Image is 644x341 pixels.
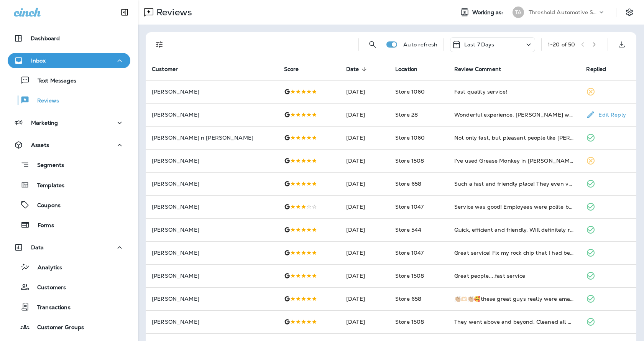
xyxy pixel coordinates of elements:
[454,180,574,188] div: Such a fast and friendly place! They even vacuumed my car! And I only got an oil change! I'll def...
[548,41,575,48] div: 1 - 20 of 50
[30,222,54,229] p: Forms
[30,162,64,170] p: Segments
[8,156,130,173] button: Segments
[340,149,389,172] td: [DATE]
[623,5,636,19] button: Settings
[8,31,130,46] button: Dashboard
[30,77,76,85] p: Text Messages
[152,250,272,256] p: [PERSON_NAME]
[395,66,417,72] span: Location
[454,318,574,326] div: They went above and beyond. Cleaned all windows and vacuumed inside my car checked tire pressures...
[8,177,130,193] button: Templates
[395,318,424,325] span: Store 1508
[30,97,59,105] p: Reviews
[340,80,389,103] td: [DATE]
[8,115,130,130] button: Marketing
[8,197,130,213] button: Coupons
[30,284,66,292] p: Customers
[454,226,574,234] div: Quick, efficient and friendly. Will definitely recommend to others.
[153,7,192,18] p: Reviews
[454,66,501,72] span: Review Comment
[8,279,130,295] button: Customers
[284,66,299,72] span: Score
[8,240,130,255] button: Data
[152,66,188,72] span: Customer
[30,264,62,272] p: Analytics
[395,249,424,256] span: Store 1047
[152,204,272,210] p: [PERSON_NAME]
[8,259,130,275] button: Analytics
[30,324,84,331] p: Customer Groups
[8,217,130,233] button: Forms
[586,66,606,72] span: Replied
[340,287,389,310] td: [DATE]
[395,66,427,72] span: Location
[152,227,272,233] p: [PERSON_NAME]
[403,41,437,48] p: Auto refresh
[152,296,272,302] p: [PERSON_NAME]
[8,299,130,315] button: Transactions
[340,264,389,287] td: [DATE]
[395,180,421,187] span: Store 658
[513,7,524,18] div: TA
[30,304,71,311] p: Transactions
[395,272,424,279] span: Store 1508
[454,249,574,257] div: Great service! Fix my rock chip that I had been meaning to call my insurance about.
[454,88,574,96] div: Fast quality service!
[395,88,425,95] span: Store 1060
[586,66,616,72] span: Replied
[31,142,49,148] p: Assets
[152,158,272,164] p: [PERSON_NAME]
[472,9,505,16] span: Working as:
[152,37,167,52] button: Filters
[454,272,574,280] div: Great people....fast service
[152,89,272,95] p: [PERSON_NAME]
[454,111,574,119] div: Wonderful experience. Jared was great.
[152,66,178,72] span: Customer
[340,218,389,241] td: [DATE]
[595,112,626,118] p: Edit Reply
[340,310,389,333] td: [DATE]
[340,103,389,126] td: [DATE]
[30,202,61,209] p: Coupons
[365,37,380,52] button: Search Reviews
[395,134,425,141] span: Store 1060
[31,120,58,126] p: Marketing
[454,203,574,211] div: Service was good! Employees were polite but $180.00 for an oil change and an air filter on a gas ...
[152,112,272,118] p: [PERSON_NAME]
[395,226,421,233] span: Store 544
[31,58,46,64] p: Inbox
[114,5,135,20] button: Collapse Sidebar
[395,111,418,118] span: Store 28
[340,172,389,195] td: [DATE]
[8,92,130,108] button: Reviews
[31,35,60,41] p: Dashboard
[8,53,130,68] button: Inbox
[152,135,272,141] p: [PERSON_NAME] n [PERSON_NAME]
[152,273,272,279] p: [PERSON_NAME]
[8,72,130,88] button: Text Messages
[8,137,130,153] button: Assets
[395,203,424,210] span: Store 1047
[464,41,495,48] p: Last 7 Days
[340,126,389,149] td: [DATE]
[454,157,574,165] div: I've used Grease Monkey in Kimberly for my last 2 oil changes. They are so kind and keep you info...
[152,319,272,325] p: [PERSON_NAME]
[8,319,130,335] button: Customer Groups
[284,66,309,72] span: Score
[529,9,598,15] p: Threshold Automotive Service dba Grease Monkey
[395,295,421,302] span: Store 658
[152,181,272,187] p: [PERSON_NAME]
[346,66,369,72] span: Date
[614,37,629,52] button: Export as CSV
[454,134,574,142] div: Not only fast, but pleasant people like Amber make it an easy and smooth experience.
[454,295,574,303] div: 👏🏼🫶🏻👏🏼🥰these great guys really were amazing gave a peace of mine at my old age😊after other car de...
[454,66,511,72] span: Review Comment
[30,182,64,189] p: Templates
[31,244,44,250] p: Data
[340,195,389,218] td: [DATE]
[346,66,359,72] span: Date
[395,157,424,164] span: Store 1508
[340,241,389,264] td: [DATE]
